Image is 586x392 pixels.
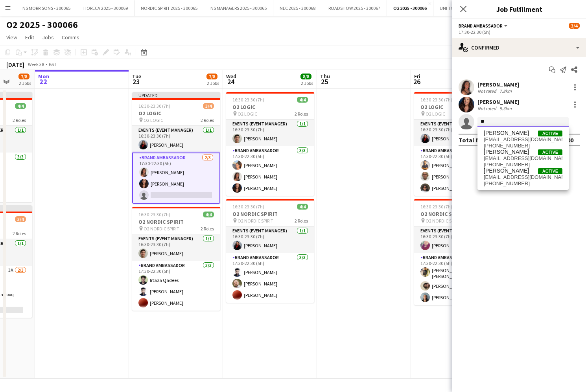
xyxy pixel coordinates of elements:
span: Fri [414,73,420,80]
span: 2 Roles [295,218,308,224]
span: O2 NORDIC SPIRIT [238,218,273,224]
span: O2 NORDIC SPIRIT [144,226,179,232]
span: +447535358409 [484,180,562,187]
span: shafaqijaz260801@gmail.com [484,174,562,180]
span: 4/4 [15,103,26,109]
span: Wed [226,73,236,80]
app-card-role: Brand Ambassador3/317:30-22:30 (5h)[PERSON_NAME][PERSON_NAME][PERSON_NAME] [226,146,314,196]
span: 3/4 [569,23,580,29]
span: 2 Roles [13,117,26,123]
span: +447456945112 [484,162,562,168]
app-job-card: 16:30-23:30 (7h)4/4O2 NORDIC SPIRIT O2 NORDIC SPIRIT2 RolesEvents (Event Manager)1/116:30-23:30 (... [226,199,314,303]
app-card-role: Brand Ambassador2/317:30-22:30 (5h)[PERSON_NAME][PERSON_NAME] [132,153,220,204]
span: Active [538,149,562,155]
span: 25 [319,77,330,86]
h3: Job Fulfilment [452,4,586,14]
app-card-role: Brand Ambassador3/317:30-22:30 (5h)[PERSON_NAME] [PERSON_NAME][PERSON_NAME][PERSON_NAME] [414,253,502,305]
span: 7/8 [18,74,29,79]
span: 8/8 [300,74,311,79]
app-card-role: Events (Event Manager)1/116:30-23:30 (7h)[PERSON_NAME] [226,120,314,146]
h3: O2 LOGIC [132,110,220,117]
a: Edit [22,32,37,42]
div: Updated16:30-23:30 (7h)3/4O2 LOGIC O2 LOGIC2 RolesEvents (Event Manager)1/116:30-23:30 (7h)[PERSO... [132,92,220,204]
button: HORECA 2025 - 300069 [77,0,135,16]
app-job-card: 16:30-23:30 (7h)4/4O2 NORDIC SPIRIT O2 NORDIC SPIRIT2 RolesEvents (Event Manager)1/116:30-23:30 (... [414,199,502,305]
app-card-role: Events (Event Manager)1/116:30-23:30 (7h)[PERSON_NAME] [132,234,220,261]
app-job-card: 16:30-23:30 (7h)4/4O2 NORDIC SPIRIT O2 NORDIC SPIRIT2 RolesEvents (Event Manager)1/116:30-23:30 (... [132,207,220,311]
span: O2 LOGIC [238,111,257,117]
div: Not rated [477,88,498,94]
span: 2 Roles [201,117,214,123]
div: 17:30-22:30 (5h) [459,29,580,35]
span: Tue [132,73,141,80]
span: 2 Roles [201,226,214,232]
a: View [3,32,20,42]
span: 4/4 [297,97,308,103]
span: 4/4 [297,204,308,210]
app-card-role: Events (Event Manager)1/116:30-23:30 (7h)[PERSON_NAME] [414,120,502,146]
span: 22 [37,77,49,86]
button: O2 2025 - 300066 [387,0,433,16]
span: 16:30-23:30 (7h) [232,204,264,210]
span: 16:30-23:30 (7h) [420,204,452,210]
app-card-role: Brand Ambassador3/317:30-22:30 (5h)[PERSON_NAME][PERSON_NAME][PERSON_NAME] [414,146,502,196]
span: Active [538,131,562,136]
span: Active [538,168,562,174]
div: Total fee [459,136,485,144]
div: 2 Jobs [207,80,219,86]
span: O2 LOGIC [144,117,163,123]
button: ROADSHOW 2025 - 300067 [322,0,387,16]
span: Thu [320,73,330,80]
span: 16:30-23:30 (7h) [420,97,452,103]
div: 2 Jobs [301,80,313,86]
app-card-role: Events (Event Manager)1/116:30-23:30 (7h)[PERSON_NAME] [226,226,314,253]
span: Mahnoor Ijaz [484,149,529,155]
span: 3/4 [15,216,26,222]
app-card-role: Brand Ambassador3/317:30-22:30 (5h)Irtaza Qadees[PERSON_NAME][PERSON_NAME] [132,261,220,311]
span: O2 LOGIC [426,111,445,117]
span: 3/4 [203,103,214,109]
span: Edit [25,34,34,41]
button: Brand Ambassador [459,23,509,29]
h3: O2 LOGIC [414,103,502,110]
button: NS MORRISONS - 300065 [16,0,77,16]
div: Not rated [477,105,498,111]
div: BST [49,61,57,67]
span: 23 [131,77,141,86]
span: Shfaiq Ijaz [484,167,529,174]
div: Updated [132,92,220,98]
button: NS MANAGERS 2025 - 300065 [204,0,273,16]
span: 2 Roles [295,111,308,117]
span: Brand Ambassador [459,23,503,29]
div: 7.8km [498,88,513,94]
app-job-card: 16:30-23:30 (7h)4/4O2 LOGIC O2 LOGIC2 RolesEvents (Event Manager)1/116:30-23:30 (7h)[PERSON_NAME]... [414,92,502,196]
span: +447960452260 [484,143,562,149]
span: View [6,34,17,41]
div: Confirmed [452,38,586,57]
div: 9.3km [498,105,513,111]
span: 26 [413,77,420,86]
h3: O2 NORDIC SPIRIT [414,210,502,217]
span: Week 38 [26,61,46,67]
span: Ijaz Ahmad [484,130,529,136]
span: Comms [62,34,79,41]
button: NEC 2025 - 300068 [273,0,322,16]
span: 16:30-23:30 (7h) [232,97,264,103]
div: [PERSON_NAME] [477,81,519,88]
h3: O2 LOGIC [226,103,314,110]
button: NORDIC SPIRIT 2025 - 300065 [135,0,204,16]
span: 4/4 [203,212,214,217]
app-job-card: 16:30-23:30 (7h)4/4O2 LOGIC O2 LOGIC2 RolesEvents (Event Manager)1/116:30-23:30 (7h)[PERSON_NAME]... [226,92,314,196]
span: 7/8 [206,74,217,79]
span: Jobs [42,34,54,41]
h3: O2 NORDIC SPIRIT [226,210,314,217]
span: 16:30-23:30 (7h) [138,212,170,217]
app-card-role: Events (Event Manager)1/116:30-23:30 (7h)[PERSON_NAME] [132,126,220,153]
h1: O2 2025 - 300066 [6,19,78,31]
button: UNI TOUR - 300067 [433,0,484,16]
h3: O2 NORDIC SPIRIT [132,218,220,225]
